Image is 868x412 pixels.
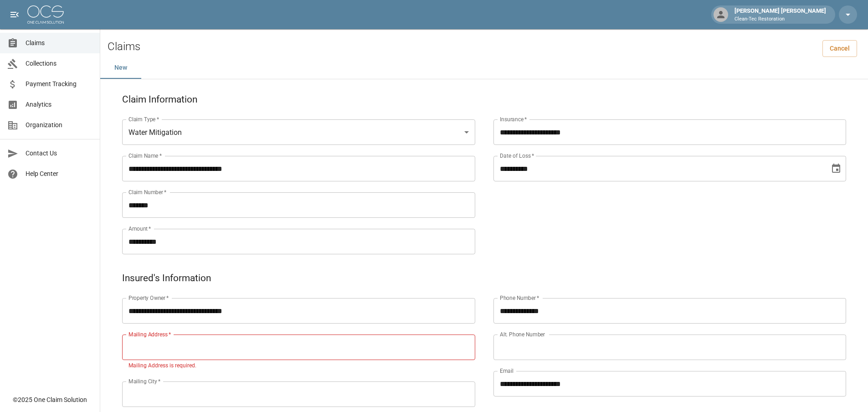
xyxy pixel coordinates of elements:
[500,152,534,160] label: Date of Loss
[128,330,171,338] label: Mailing Address
[500,115,527,123] label: Insurance
[128,115,159,123] label: Claim Type
[26,169,92,179] span: Help Center
[26,100,92,109] span: Analytics
[26,38,92,48] span: Claims
[827,160,845,178] button: Choose date, selected date is Jul 1, 2025
[26,149,92,158] span: Contact Us
[128,188,166,196] label: Claim Number
[500,330,545,338] label: Alt. Phone Number
[500,367,514,375] label: Email
[108,40,140,53] h2: Claims
[100,57,868,79] div: dynamic tabs
[5,5,24,24] button: open drawer
[734,15,826,23] p: Clean-Tec Restoration
[128,294,169,302] label: Property Owner
[731,6,830,23] div: [PERSON_NAME] [PERSON_NAME]
[26,59,92,68] span: Collections
[500,294,539,302] label: Phone Number
[100,57,141,79] button: New
[26,120,92,130] span: Organization
[822,40,857,57] a: Cancel
[128,152,162,160] label: Claim Name
[26,79,92,89] span: Payment Tracking
[128,377,161,385] label: Mailing City
[122,119,475,145] div: Water Mitigation
[128,225,151,232] label: Amount
[27,5,64,24] img: ocs-logo-white-transparent.png
[128,361,469,371] p: Mailing Address is required.
[13,395,87,404] div: © 2025 One Claim Solution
